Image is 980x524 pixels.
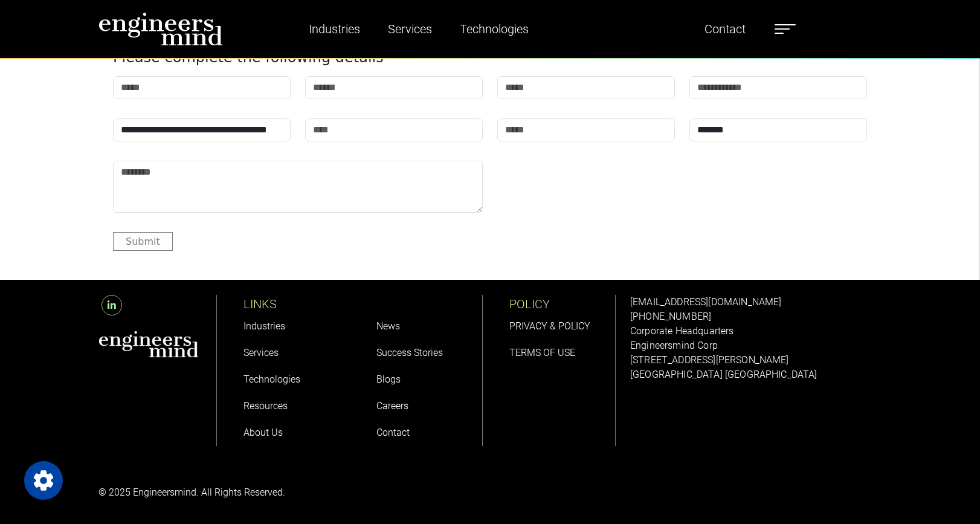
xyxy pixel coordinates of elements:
p: [GEOGRAPHIC_DATA] [GEOGRAPHIC_DATA] [630,367,882,382]
a: PRIVACY & POLICY [509,320,590,332]
a: Success Stories [376,347,443,358]
p: [STREET_ADDRESS][PERSON_NAME] [630,353,882,367]
a: Careers [376,400,408,412]
a: Contact [700,15,750,43]
p: LINKS [243,295,350,313]
a: Services [243,347,279,358]
iframe: reCAPTCHA [497,161,681,208]
a: Resources [243,400,288,412]
a: LinkedIn [98,300,125,311]
a: Blogs [376,374,401,385]
a: Technologies [455,15,534,43]
a: Industries [243,320,285,332]
img: aws [98,331,199,358]
a: TERMS OF USE [509,347,575,358]
a: [EMAIL_ADDRESS][DOMAIN_NAME] [630,296,781,308]
p: POLICY [509,295,615,313]
a: News [376,320,400,332]
button: Submit [113,232,173,251]
p: Engineersmind Corp [630,338,882,353]
p: Corporate Headquarters [630,324,882,338]
a: Contact [376,427,410,438]
a: About Us [243,427,283,438]
img: logo [98,12,223,46]
a: Technologies [243,374,300,385]
a: Services [383,15,437,43]
p: © 2025 Engineersmind. All Rights Reserved. [98,485,483,500]
a: [PHONE_NUMBER] [630,311,711,322]
a: Industries [304,15,365,43]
